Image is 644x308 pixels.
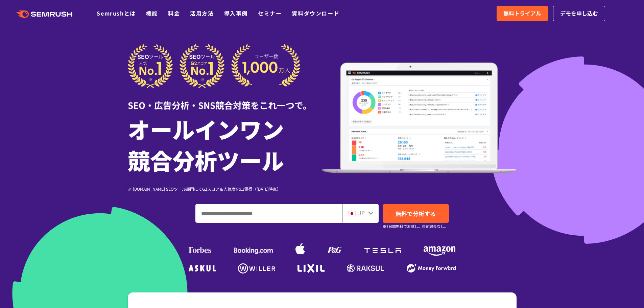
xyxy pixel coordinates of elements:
a: 機能 [146,9,158,17]
span: JP [358,209,365,217]
span: 無料トライアル [503,9,541,18]
span: 無料で分析する [396,209,436,218]
small: ※7日間無料でお試し。自動課金なし。 [383,223,448,230]
a: 料金 [168,9,180,17]
a: 導入事例 [224,9,248,17]
a: 無料で分析する [383,204,449,223]
a: 資料ダウンロード [292,9,339,17]
span: デモを申し込む [560,9,598,18]
a: セミナー [258,9,282,17]
a: 無料トライアル [497,6,548,21]
div: ※ [DOMAIN_NAME] SEOツール部門にてG2スコア＆人気度No.1獲得（[DATE]時点） [128,186,322,192]
a: デモを申し込む [553,6,605,21]
a: 活用方法 [190,9,214,17]
div: SEO・広告分析・SNS競合対策をこれ一つで。 [128,88,322,112]
a: Semrushとは [97,9,136,17]
h1: オールインワン 競合分析ツール [128,113,322,175]
input: ドメイン、キーワードまたはURLを入力してください [196,204,342,222]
